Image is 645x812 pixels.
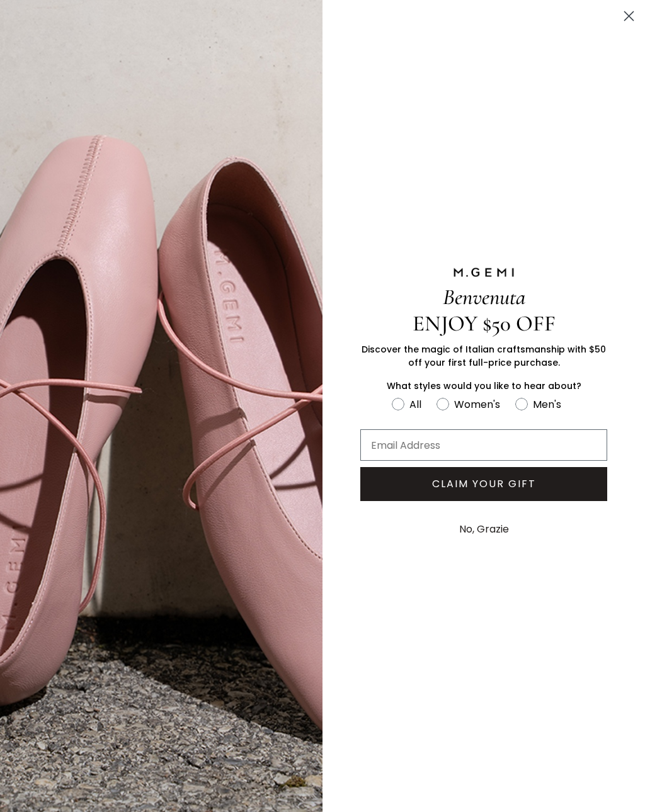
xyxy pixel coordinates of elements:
[452,267,515,278] img: M.GEMI
[360,467,607,501] button: CLAIM YOUR GIFT
[409,397,421,412] div: All
[533,397,561,412] div: Men's
[362,343,606,369] span: Discover the magic of Italian craftsmanship with $50 off your first full-price purchase.
[618,5,640,27] button: Close dialog
[413,310,556,337] span: ENJOY $50 OFF
[454,397,500,412] div: Women's
[453,514,515,545] button: No, Grazie
[360,429,607,461] input: Email Address
[387,380,581,392] span: What styles would you like to hear about?
[443,284,525,310] span: Benvenuta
